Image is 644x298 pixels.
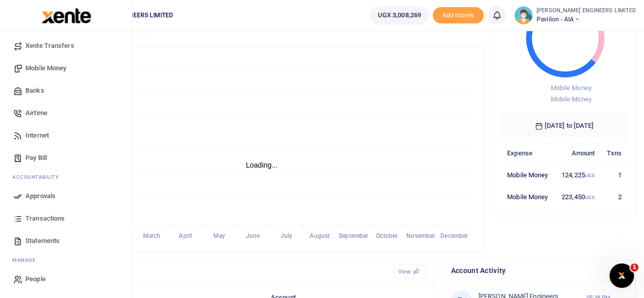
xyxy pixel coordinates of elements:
td: 223,450 [555,186,600,207]
img: profile-user [514,6,533,24]
tspan: September [339,232,369,239]
span: Mobile Money [25,63,66,73]
a: Pay Bill [8,147,124,169]
td: 2 [600,186,627,207]
span: Xente Transfers [25,41,74,51]
a: People [8,268,124,290]
a: Approvals [8,185,124,207]
small: [PERSON_NAME] ENGINEERS LIMITED [537,7,636,15]
tspan: March [143,232,161,239]
li: Ac [8,169,124,185]
a: UGX 3,008,269 [370,6,429,24]
tspan: October [376,232,399,239]
th: Txns [600,142,627,164]
li: Wallet ballance [366,6,433,24]
tspan: May [213,232,225,239]
span: Transactions [25,213,65,224]
h4: Recent Transactions [47,266,385,278]
td: 124,225 [555,164,600,186]
span: Mobile Money [550,95,591,103]
h4: Transactions Overview [47,51,476,63]
th: Amount [555,142,600,164]
span: 1 [630,263,638,272]
li: M [8,252,124,268]
small: UGX [585,195,595,200]
span: anage [17,256,36,264]
a: Airtime [8,102,124,124]
a: Internet [8,124,124,147]
span: People [25,274,46,284]
a: Banks [8,79,124,102]
span: countability [20,173,59,181]
a: Transactions [8,207,124,230]
h4: Account Activity [451,265,627,276]
span: Banks [25,86,44,96]
span: Pavilion - AIA [537,15,636,24]
span: Pay Bill [25,153,47,163]
tspan: August [310,232,330,239]
th: Expense [501,142,555,164]
tspan: July [280,232,292,239]
a: profile-user [PERSON_NAME] ENGINEERS LIMITED Pavilion - AIA [514,6,636,24]
tspan: November [406,232,435,239]
text: Loading... [246,161,278,169]
li: Toup your wallet [433,7,484,24]
tspan: April [179,232,192,239]
span: UGX 3,008,269 [378,10,421,20]
span: Add money [433,7,484,24]
span: Statements [25,236,60,246]
small: UGX [585,173,595,178]
span: Airtime [25,108,47,118]
tspan: June [245,232,260,239]
span: Approvals [25,191,55,201]
iframe: Intercom live chat [609,263,634,288]
tspan: December [440,232,468,239]
a: View all [394,265,426,279]
td: Mobile Money [501,186,555,207]
img: logo-large [42,8,91,23]
h6: [DATE] to [DATE] [501,114,627,138]
span: Internet [25,130,49,141]
a: logo-small logo-large logo-large [41,11,91,19]
a: Add money [433,11,484,18]
a: Mobile Money [8,57,124,79]
a: Statements [8,230,124,252]
td: 1 [600,164,627,186]
td: Mobile Money [501,164,555,186]
span: Mobile Money [550,84,591,92]
a: Xente Transfers [8,35,124,57]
